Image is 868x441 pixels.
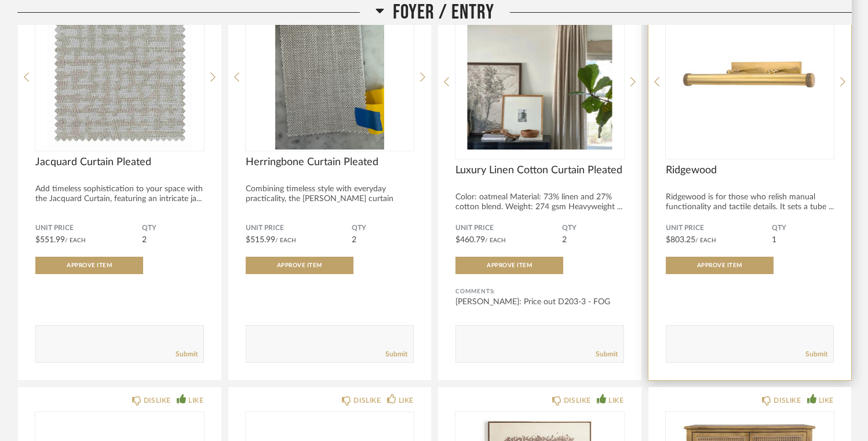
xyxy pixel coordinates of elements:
span: Approve Item [67,263,112,268]
span: Unit Price [455,224,562,233]
span: QTY [352,224,414,233]
span: / Each [695,238,716,243]
div: DISLIKE [774,395,801,406]
span: 2 [142,236,147,244]
button: Approve Item [35,257,143,274]
span: $551.99 [35,236,65,244]
span: $515.99 [246,236,275,244]
button: Approve Item [455,257,563,274]
span: QTY [562,224,624,233]
div: Combining timeless style with everyday practicality, the [PERSON_NAME] curtain features a bold h... [246,184,414,214]
div: LIKE [399,395,414,406]
div: Color: oatmeal Material: 73% linen and 27% cotton blend. Weight: 274 gsm Heavyweight ... [455,192,624,212]
span: / Each [485,238,506,243]
span: $803.25 [666,236,695,244]
span: Unit Price [35,224,142,233]
span: Unit Price [666,224,772,233]
span: Approve Item [697,263,742,268]
span: QTY [772,224,834,233]
span: 1 [772,236,776,244]
span: Herringbone Curtain Pleated [246,156,414,169]
div: 0 [455,5,624,150]
a: Submit [805,349,827,359]
div: DISLIKE [353,395,381,406]
div: LIKE [819,395,834,406]
a: Submit [176,349,198,359]
a: Submit [596,349,618,359]
div: Add timeless sophistication to your space with the Jacquard Curtain, featuring an intricate ja... [35,184,204,204]
a: Submit [385,349,407,359]
img: undefined [666,5,834,150]
div: [PERSON_NAME]: Price out D203-3 - FOG [455,296,624,308]
span: Luxury Linen Cotton Curtain Pleated [455,164,624,177]
div: 0 [666,5,834,150]
div: DISLIKE [144,395,171,406]
span: / Each [275,238,296,243]
span: Approve Item [487,263,532,268]
span: Unit Price [246,224,352,233]
span: Approve Item [277,263,322,268]
img: undefined [455,5,624,150]
div: LIKE [608,395,623,406]
div: DISLIKE [564,395,591,406]
button: Approve Item [666,257,774,274]
span: QTY [142,224,204,233]
button: Approve Item [246,257,353,274]
span: 2 [352,236,356,244]
div: Ridgewood is for those who relish manual functionality and tactile details. It sets a tube ... [666,192,834,212]
span: Ridgewood [666,164,834,177]
div: Comments: [455,286,624,297]
img: undefined [35,5,204,150]
span: $460.79 [455,236,485,244]
span: Jacquard Curtain Pleated [35,156,204,169]
span: 2 [562,236,567,244]
div: LIKE [188,395,203,406]
span: / Each [65,238,86,243]
img: undefined [246,5,414,150]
